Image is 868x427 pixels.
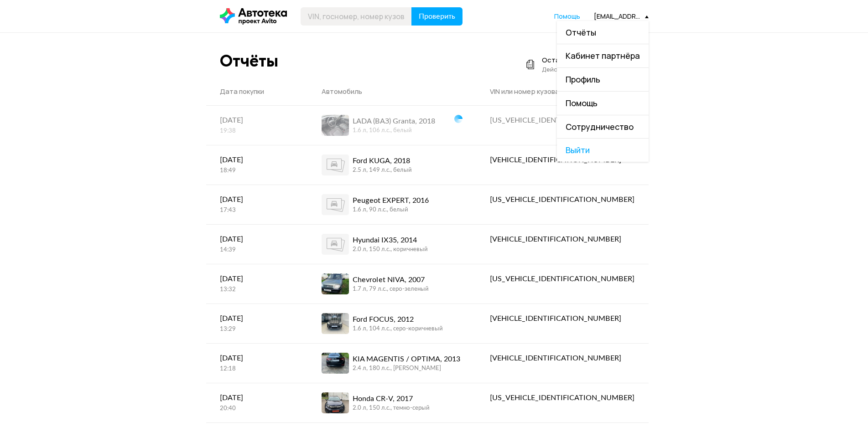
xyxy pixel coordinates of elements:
[220,405,294,413] div: 20:40
[566,50,640,61] span: Кабинет партнёра
[220,313,294,324] div: [DATE]
[220,154,294,165] div: [DATE]
[220,127,294,135] div: 19:38
[557,44,649,67] a: Кабинет партнёра
[594,12,649,21] div: [EMAIL_ADDRESS][DOMAIN_NAME]
[566,74,600,85] span: Профиль
[353,127,435,135] div: 1.6 л, 106 л.c., белый
[542,65,643,74] div: Действуют до [DATE]
[566,27,596,38] span: Отчёты
[476,185,648,214] a: [US_VEHICLE_IDENTIFICATION_NUMBER]
[490,273,634,284] div: [US_VEHICLE_IDENTIFICATION_NUMBER]
[353,195,429,206] div: Peugeot EXPERT, 2016
[557,115,649,139] a: Сотрудничество
[308,304,477,343] a: Ford FOCUS, 20121.6 л, 104 л.c., серо-коричневый
[557,21,649,44] a: Отчёты
[308,225,477,264] a: Hyundai IX35, 20142.0 л, 150 л.c., коричневый
[476,264,648,293] a: [US_VEHICLE_IDENTIFICATION_NUMBER]
[353,155,412,166] div: Ford KUGA, 2018
[490,392,634,403] div: [US_VEHICLE_IDENTIFICATION_NUMBER]
[308,145,477,185] a: Ford KUGA, 20182.5 л, 149 л.c., белый
[308,344,477,383] a: KIA MAGENTIS / OPTIMA, 20132.4 л, 180 л.c., [PERSON_NAME]
[353,325,443,333] div: 1.6 л, 104 л.c., серо-коричневый
[206,145,308,184] a: [DATE]18:49
[353,354,460,365] div: KIA MAGENTIS / OPTIMA, 2013
[220,286,294,294] div: 13:32
[220,51,278,71] div: Отчёты
[476,225,648,254] a: [VEHICLE_IDENTIFICATION_NUMBER]
[353,314,443,325] div: Ford FOCUS, 2012
[353,274,429,285] div: Chevrolet NIVA, 2007
[206,383,308,422] a: [DATE]20:40
[353,206,429,214] div: 1.6 л, 90 л.c., белый
[308,383,477,422] a: Honda CR-V, 20172.0 л, 150 л.c., темно-серый
[411,7,463,26] button: Проверить
[353,235,428,246] div: Hyundai IX35, 2014
[220,365,294,373] div: 12:18
[220,353,294,364] div: [DATE]
[490,87,634,96] div: VIN или номер кузова
[353,246,428,254] div: 2.0 л, 150 л.c., коричневый
[220,115,294,126] div: [DATE]
[220,194,294,205] div: [DATE]
[557,92,649,115] a: Помощь
[220,325,294,334] div: 13:29
[476,304,648,333] a: [VEHICLE_IDENTIFICATION_NUMBER]
[220,234,294,245] div: [DATE]
[490,154,634,165] div: [VEHICLE_IDENTIFICATION_NUMBER]
[557,68,649,91] a: Профиль
[308,185,477,224] a: Peugeot EXPERT, 20161.6 л, 90 л.c., белый
[353,285,429,293] div: 1.7 л, 79 л.c., серо-зеленый
[490,115,634,126] div: [US_VEHICLE_IDENTIFICATION_NUMBER]
[220,87,294,96] div: Дата покупки
[566,98,598,108] span: Помощь
[220,206,294,215] div: 17:43
[353,365,460,373] div: 2.4 л, 180 л.c., [PERSON_NAME]
[353,393,430,404] div: Honda CR-V, 2017
[490,194,634,205] div: [US_VEHICLE_IDENTIFICATION_NUMBER]
[490,313,634,324] div: [VEHICLE_IDENTIFICATION_NUMBER]
[206,304,308,343] a: [DATE]13:29
[476,344,648,373] a: [VEHICLE_IDENTIFICATION_NUMBER]
[476,145,648,175] a: [VEHICLE_IDENTIFICATION_NUMBER]
[220,273,294,284] div: [DATE]
[206,225,308,263] a: [DATE]14:39
[220,392,294,403] div: [DATE]
[566,121,634,132] span: Сотрудничество
[554,12,580,21] a: Помощь
[557,139,649,162] span: Выйти
[476,383,648,412] a: [US_VEHICLE_IDENTIFICATION_NUMBER]
[542,56,643,65] div: Осталось 142 проверки из 200
[322,87,463,96] div: Автомобиль
[206,344,308,382] a: [DATE]12:18
[308,264,477,304] a: Chevrolet NIVA, 20071.7 л, 79 л.c., серо-зеленый
[353,166,412,175] div: 2.5 л, 149 л.c., белый
[206,185,308,224] a: [DATE]17:43
[206,264,308,303] a: [DATE]13:32
[301,7,412,26] input: VIN, госномер, номер кузова
[554,12,580,21] span: Помощь
[490,234,634,245] div: [VEHICLE_IDENTIFICATION_NUMBER]
[220,246,294,254] div: 14:39
[353,116,435,127] div: LADA (ВАЗ) Granta, 2018
[490,353,634,364] div: [VEHICLE_IDENTIFICATION_NUMBER]
[353,404,430,412] div: 2.0 л, 150 л.c., темно-серый
[220,167,294,175] div: 18:49
[419,13,455,20] span: Проверить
